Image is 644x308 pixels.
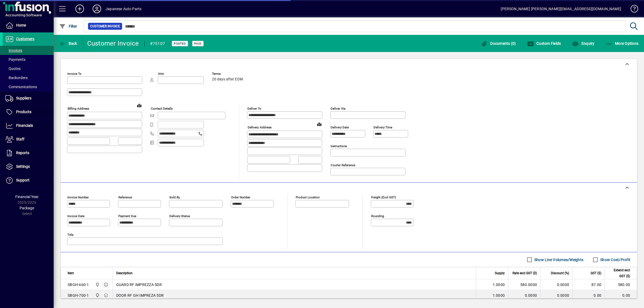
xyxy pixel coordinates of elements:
span: Invoices [5,48,22,53]
div: Japanese Auto Parts [105,5,141,13]
a: Staff [3,133,54,146]
span: GUARD RF IMPREZZA 5DR [116,282,162,287]
span: Filter [59,24,77,28]
div: SBGH-660-1 [68,282,89,287]
label: Show Cost/Profit [599,257,630,262]
span: 20 days after EOM [212,77,243,81]
span: GST ($) [591,270,601,276]
div: [PERSON_NAME] [PERSON_NAME][EMAIL_ADDRESS][DOMAIN_NAME] [501,5,621,13]
div: 580.0000 [511,282,537,287]
span: 1.0000 [493,293,505,298]
button: Enquiry [571,39,596,48]
mat-label: Delivery status [169,214,190,218]
span: Payments [5,57,25,62]
a: Suppliers [3,92,54,105]
a: Quotes [3,64,54,73]
button: More Options [605,39,640,48]
span: Communications [5,85,37,89]
div: 0.0000 [511,293,537,298]
mat-label: Courier Reference [331,163,355,167]
span: Terms [212,72,244,76]
mat-label: Invoice To [67,72,82,76]
span: DOOR RF GH IMPREZA 5DR [116,293,164,298]
a: Support [3,174,54,187]
mat-label: Rounding [371,214,384,218]
span: Discount (%) [551,270,569,276]
a: View on map [135,101,144,110]
mat-label: Delivery time [374,125,392,129]
mat-label: Reference [118,195,132,199]
mat-label: Delivery date [331,125,349,129]
span: Support [16,178,30,182]
a: Products [3,105,54,119]
a: Backorders [3,73,54,82]
td: 0.0000 [540,279,572,290]
mat-label: Deliver via [331,107,345,110]
span: Customer Invoice [90,24,120,29]
td: 0.00 [572,290,605,301]
div: SBGH-700-1 [68,293,89,298]
a: Payments [3,55,54,64]
span: Suppliers [16,96,31,100]
app-page-header-button: Back [54,39,83,48]
div: Customer Invoice [87,39,139,48]
span: Item [68,270,74,276]
mat-label: Product location [296,195,320,199]
span: Products [16,110,31,114]
span: Reports [16,151,29,155]
span: Extend excl GST ($) [608,267,630,279]
button: Custom Fields [526,39,562,48]
td: 87.00 [572,279,605,290]
button: Filter [58,21,79,31]
a: Communications [3,82,54,91]
mat-label: Payment due [118,214,136,218]
button: Add [71,4,88,14]
a: Knowledge Base [627,1,637,18]
span: Back [59,41,77,46]
mat-label: Sold by [169,195,180,199]
span: Description [116,270,133,276]
span: Paid [194,42,202,45]
mat-label: Title [67,233,74,237]
a: Invoices [3,46,54,55]
span: Rate excl GST ($) [513,270,537,276]
mat-label: Freight (excl GST) [371,195,396,199]
span: Enquiry [572,41,594,46]
td: 580.00 [605,279,637,290]
span: Custom Fields [527,41,561,46]
span: Quotes [5,66,21,71]
span: Posted [174,42,186,45]
span: Central [94,292,100,298]
mat-label: Invoice number [67,195,89,199]
span: Customers [16,37,34,41]
a: Financials [3,119,54,132]
span: Settings [16,164,30,169]
a: Home [3,19,54,32]
mat-label: Deliver To [247,107,261,110]
a: View on map [315,120,324,128]
button: Documents (0) [480,39,517,48]
button: Profile [88,4,105,14]
span: Financials [16,123,33,128]
span: Documents (0) [481,41,516,46]
span: Financial Year [15,195,39,199]
mat-label: Attn [158,72,164,76]
mat-label: Order number [231,195,250,199]
mat-label: Invoice date [67,214,85,218]
span: Backorders [5,76,28,80]
mat-label: Instructions [331,144,347,148]
span: 1.0000 [493,282,505,287]
td: 0.0000 [540,290,572,301]
button: Back [58,39,79,48]
span: Central [94,282,100,288]
span: Package [20,206,34,210]
td: 0.00 [605,290,637,301]
a: Reports [3,146,54,160]
span: Home [16,23,26,27]
a: Settings [3,160,54,173]
span: More Options [606,41,639,46]
span: Staff [16,137,24,141]
label: Show Line Volumes/Weights [533,257,583,262]
span: Supply [495,270,505,276]
div: #75107 [150,39,165,48]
